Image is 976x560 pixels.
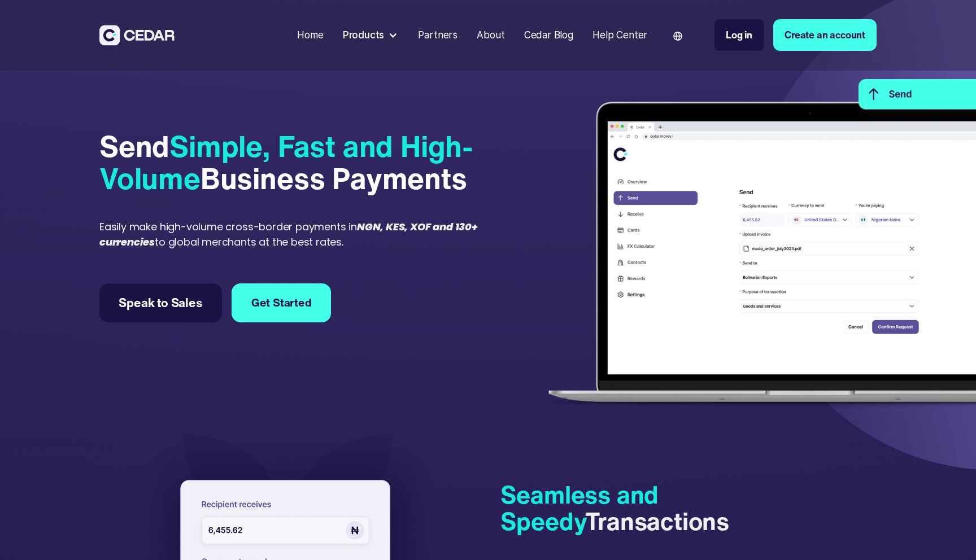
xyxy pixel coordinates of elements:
[592,28,647,42] div: Help Center
[500,476,659,539] span: Seamless and Speedy
[714,19,764,51] a: Log in
[673,32,682,41] img: world icon
[99,130,483,195] div: Send Business Payments
[413,22,463,48] a: Partners
[343,28,385,42] div: Products
[99,125,473,200] span: Simple, Fast and High-Volume
[500,481,877,535] h4: Transactions
[472,22,509,48] a: About
[99,219,483,250] div: Easily make high-volume cross-border payments in to global merchants at the best rates.
[726,28,752,42] div: Log in
[99,283,222,322] a: Speak to Sales
[477,28,504,42] div: About
[773,19,877,51] a: Create an account
[99,220,478,249] em: NGN, KES, XOF and 130+ currencies
[588,22,652,48] a: Help Center
[232,283,331,322] a: Get Started
[297,28,323,42] div: Home
[338,23,403,47] div: Products
[519,22,578,48] a: Cedar Blog
[524,28,573,42] div: Cedar Blog
[418,28,457,42] div: Partners
[293,22,328,48] a: Home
